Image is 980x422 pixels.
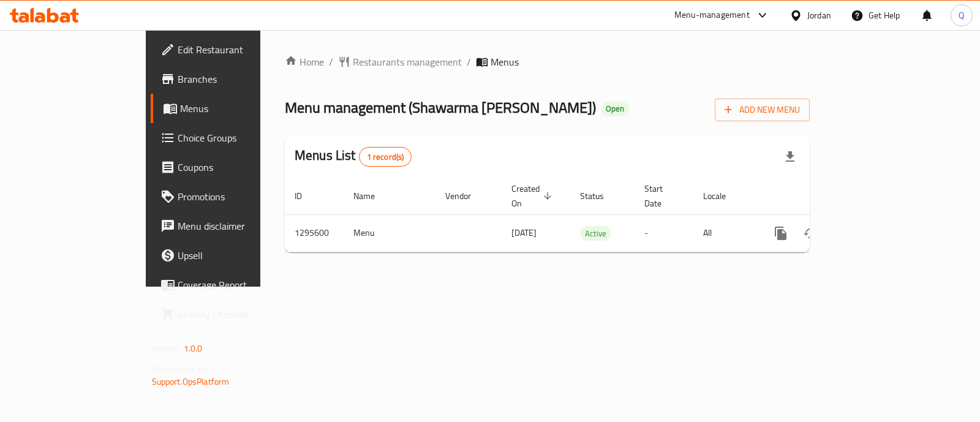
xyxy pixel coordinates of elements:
[360,151,412,163] span: 1 record(s)
[178,248,300,263] span: Upsell
[178,189,300,204] span: Promotions
[178,307,300,322] span: Grocery Checklist
[344,214,435,252] td: Menu
[178,130,300,145] span: Choice Groups
[959,9,964,22] span: Q
[180,101,300,116] span: Menus
[151,300,309,329] a: Grocery Checklist
[467,55,471,69] li: /
[178,219,300,233] span: Menu disclaimer
[580,226,611,241] div: Active
[511,181,556,211] span: Created On
[703,189,742,203] span: Locale
[285,55,810,69] nav: breadcrumb
[178,42,300,57] span: Edit Restaurant
[338,55,462,69] a: Restaurants management
[151,211,309,241] a: Menu disclaimer
[152,341,182,356] span: Version:
[491,55,519,69] span: Menus
[151,153,309,182] a: Coupons
[184,341,203,356] span: 1.0.0
[151,35,309,64] a: Edit Restaurant
[644,181,679,211] span: Start Date
[635,214,693,252] td: -
[674,8,750,23] div: Menu-management
[151,241,309,270] a: Upsell
[295,189,318,203] span: ID
[152,374,230,390] a: Support.OpsPlatform
[725,102,800,118] span: Add New Menu
[580,227,611,241] span: Active
[693,214,756,252] td: All
[285,94,596,121] span: Menu management ( Shawarma [PERSON_NAME] )
[359,147,412,167] div: Total records count
[151,270,309,300] a: Coverage Report
[178,277,300,292] span: Coverage Report
[807,9,831,22] div: Jordan
[151,64,309,94] a: Branches
[285,214,344,252] td: 1295600
[152,361,208,377] span: Get support on:
[796,219,825,248] button: Change Status
[285,178,894,252] table: enhanced table
[601,102,629,116] div: Open
[151,182,309,211] a: Promotions
[511,225,537,241] span: [DATE]
[601,104,629,114] span: Open
[151,94,309,123] a: Menus
[580,189,620,203] span: Status
[178,160,300,175] span: Coupons
[715,99,810,121] button: Add New Menu
[445,189,487,203] span: Vendor
[775,142,805,171] div: Export file
[353,55,462,69] span: Restaurants management
[329,55,333,69] li: /
[766,219,796,248] button: more
[353,189,391,203] span: Name
[151,123,309,153] a: Choice Groups
[295,146,412,167] h2: Menus List
[178,72,300,86] span: Branches
[756,178,894,215] th: Actions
